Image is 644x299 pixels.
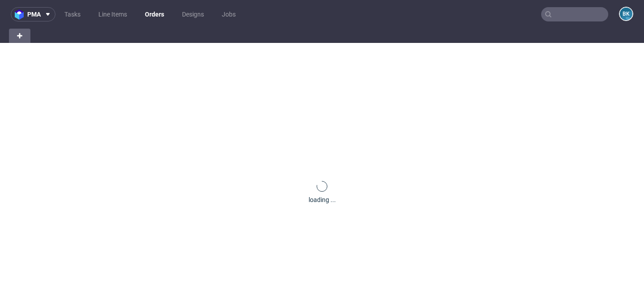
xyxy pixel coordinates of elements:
[27,11,41,17] span: pma
[15,9,27,20] img: logo
[620,8,632,20] figcaption: BK
[11,7,55,21] button: pma
[140,7,169,21] a: Orders
[177,7,209,21] a: Designs
[59,7,86,21] a: Tasks
[216,7,241,21] a: Jobs
[93,7,132,21] a: Line Items
[309,195,336,204] div: loading ...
